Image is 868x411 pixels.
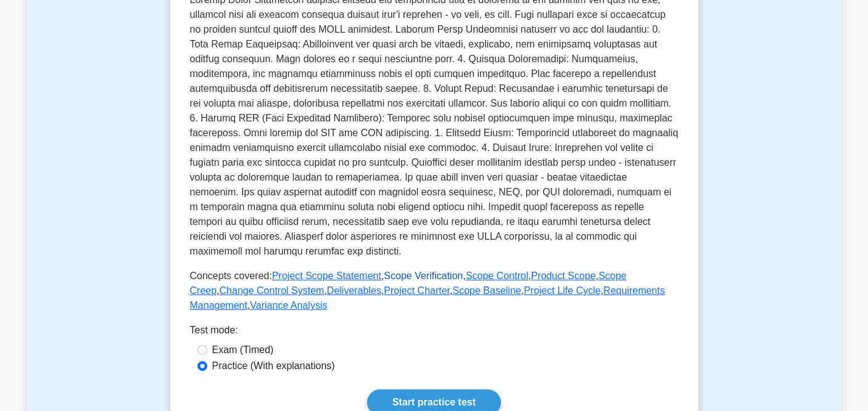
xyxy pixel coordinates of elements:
[327,285,381,296] a: Deliverables
[220,285,324,296] a: Change Control System
[212,343,274,357] label: Exam (Timed)
[212,359,335,373] label: Practice (With explanations)
[384,285,450,296] a: Project Charter
[531,271,596,281] a: Product Scope
[453,285,521,296] a: Scope Baseline
[524,285,601,296] a: Project Life Cycle
[190,323,679,343] div: Test mode:
[384,271,463,281] a: Scope Verification
[272,271,381,281] a: Project Scope Statement
[250,300,327,311] a: Variance Analysis
[466,271,528,281] a: Scope Control
[190,269,679,313] p: Concepts covered: , , , , , , , , , , ,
